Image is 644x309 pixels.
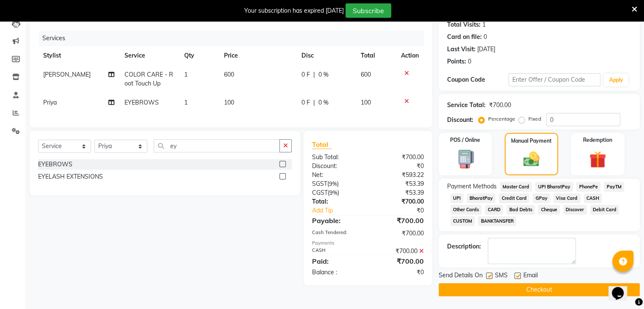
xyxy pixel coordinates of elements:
label: Fixed [528,115,541,123]
span: | [313,98,315,107]
span: CARD [485,205,503,215]
div: ₹700.00 [368,153,430,162]
div: Sub Total: [306,153,368,162]
th: Price [219,46,296,65]
span: 0 F [301,70,310,79]
span: | [313,70,315,79]
label: Manual Payment [511,137,552,145]
div: Cash Tendered: [306,229,368,238]
span: PayTM [604,182,624,192]
input: Search or Scan [154,139,280,152]
div: Total Visits: [447,20,481,29]
div: Payments [312,240,424,247]
span: 1 [184,71,188,78]
div: ₹0 [378,206,430,215]
span: BharatPay [467,193,495,203]
div: ₹53.39 [368,188,430,197]
span: EYEBROWS [124,99,159,106]
span: 0 % [318,70,329,79]
span: Bad Debts [506,205,535,215]
div: ₹0 [368,268,430,277]
span: SMS [495,271,508,281]
div: Your subscription has expired [DATE] [244,6,344,15]
div: ₹700.00 [368,197,430,206]
label: POS / Online [450,136,480,144]
span: 9% [329,180,337,187]
span: Master Card [500,182,532,192]
div: Total: [306,197,368,206]
button: Subscribe [345,3,391,18]
div: Card on file: [447,33,482,41]
span: 9% [329,189,337,196]
span: CASH [584,193,602,203]
th: Stylist [38,46,119,65]
div: Service Total: [447,101,486,110]
div: Coupon Code [447,75,509,84]
div: 1 [482,20,486,29]
span: PhonePe [576,182,600,192]
th: Qty [179,46,219,65]
span: 0 % [318,98,329,107]
span: CGST [312,189,328,196]
div: Last Visit: [447,45,475,54]
div: ₹700.00 [368,229,430,238]
div: Discount: [447,116,473,124]
div: ₹700.00 [368,247,430,256]
span: CUSTOM [451,216,475,226]
iframe: chat widget [608,275,636,301]
span: BANKTANSFER [478,216,516,226]
div: Description: [447,242,481,251]
span: UPI BharatPay [535,182,573,192]
span: Payment Methods [447,182,497,191]
th: Service [119,46,179,65]
img: _pos-terminal.svg [451,149,479,169]
th: Action [396,46,424,65]
span: Debit Card [590,205,619,215]
span: Send Details On [439,271,483,281]
span: Cheque [538,205,560,215]
input: Enter Offer / Coupon Code [509,73,601,86]
div: EYEBROWS [38,160,72,169]
span: 0 F [301,98,310,107]
div: ₹700.00 [368,256,430,266]
span: 600 [361,71,371,78]
div: Balance : [306,268,368,277]
th: Total [356,46,396,65]
div: CASH [306,247,368,256]
div: ₹53.39 [368,179,430,188]
span: GPay [533,193,550,203]
span: Credit Card [499,193,529,203]
img: _cash.svg [518,150,544,168]
div: ( ) [306,179,368,188]
div: ₹593.22 [368,171,430,179]
div: ₹700.00 [489,101,511,110]
span: SGST [312,180,327,188]
div: Services [39,30,430,46]
button: Checkout [439,283,640,296]
a: Add Tip [306,206,378,215]
span: 600 [224,71,234,78]
label: Percentage [488,115,515,123]
span: Total [312,140,332,149]
div: ( ) [306,188,368,197]
span: Email [523,271,538,281]
div: Payable: [306,215,368,226]
span: Priya [43,99,57,106]
img: _gift.svg [584,149,611,170]
div: ₹700.00 [368,215,430,226]
span: 100 [224,99,234,106]
span: COLOR CARE - Root Touch Up [124,71,173,87]
span: Visa Card [553,193,580,203]
div: ₹0 [368,162,430,171]
span: 100 [361,99,371,106]
div: Discount: [306,162,368,171]
div: Points: [447,57,466,66]
div: EYELASH EXTENSIONS [38,172,103,181]
div: Paid: [306,256,368,266]
span: 1 [184,99,188,106]
button: Apply [604,74,628,86]
div: Net: [306,171,368,179]
div: [DATE] [477,45,495,54]
span: Other Cards [451,205,482,215]
span: Discover [563,205,587,215]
